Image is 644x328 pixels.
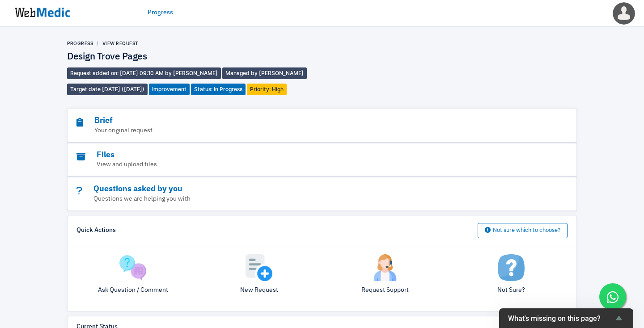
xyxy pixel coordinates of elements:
p: Request Support [329,286,441,295]
a: View Request [102,41,139,46]
span: What's missing on this page? [508,314,614,323]
button: Not sure which to choose? [478,223,568,238]
span: Managed by [PERSON_NAME] [222,67,307,79]
span: Improvement [149,84,190,95]
h6: Quick Actions [76,227,116,235]
h4: Design Trove Pages [67,51,322,63]
p: Questions we are helping you with [76,194,518,204]
a: Progress [67,41,93,46]
img: support.png [372,254,398,281]
span: Status: In Progress [191,84,246,95]
h3: Brief [76,116,518,126]
span: Target date [DATE] ([DATE]) [67,84,148,95]
p: Not Sure? [455,286,568,295]
h3: Files [76,150,518,160]
a: Progress [148,8,173,17]
nav: breadcrumb [67,40,322,47]
p: View and upload files [76,160,518,169]
p: New Request [203,286,315,295]
button: Show survey - What's missing on this page? [508,313,624,324]
p: Ask Question / Comment [76,286,189,295]
img: question.png [119,254,146,281]
span: Request added on: [DATE] 09:10 AM by [PERSON_NAME] [67,67,221,79]
img: add.png [246,254,272,281]
img: not-sure.png [498,254,525,281]
p: Your original request [76,126,518,135]
span: Priority: High [247,84,287,95]
h3: Questions asked by you [76,184,518,194]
